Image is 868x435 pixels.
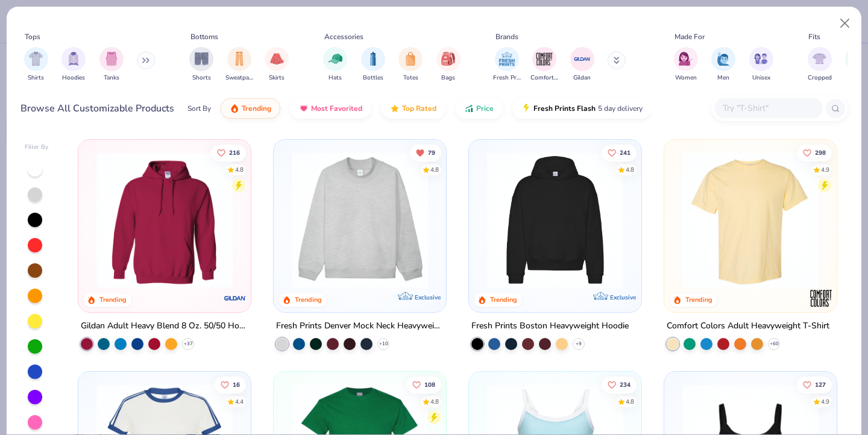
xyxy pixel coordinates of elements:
button: filter button [225,47,253,83]
span: Trending [242,104,271,113]
div: 4.8 [236,165,244,174]
span: Sweatpants [225,74,253,83]
span: Skirts [269,74,285,83]
span: Price [476,104,494,113]
img: Fresh Prints Image [498,50,516,68]
span: 241 [620,149,631,155]
button: filter button [323,47,347,83]
img: 91acfc32-fd48-4d6b-bdad-a4c1a30ac3fc [481,152,629,288]
div: Filter By [25,143,49,152]
img: Shorts Image [195,52,209,66]
span: Totes [403,74,418,83]
button: Trending [221,98,280,119]
span: + 10 [379,340,388,348]
img: f5d85501-0dbb-4ee4-b115-c08fa3845d83 [286,152,434,288]
span: Most Favorited [311,104,362,113]
div: filter for Fresh Prints [493,47,521,83]
div: filter for Gildan [570,47,594,83]
button: Unlike [410,144,441,161]
button: Like [797,144,832,161]
span: Cropped [808,74,832,83]
button: filter button [265,47,289,83]
img: Bottles Image [366,52,380,66]
div: Brands [495,31,518,42]
div: filter for Unisex [749,47,773,83]
img: TopRated.gif [390,104,400,113]
img: Cropped Image [813,52,826,66]
span: Hats [329,74,342,83]
div: Gildan Adult Heavy Blend 8 Oz. 50/50 Hooded Sweatshirt [81,319,248,334]
button: Price [455,98,503,119]
span: + 9 [576,340,582,348]
div: Tops [25,31,40,42]
span: Shirts [28,74,44,83]
button: filter button [398,47,423,83]
div: 4.8 [626,165,634,174]
span: Tanks [104,74,119,83]
img: Shirts Image [29,52,43,66]
button: Close [834,12,857,35]
div: filter for Women [674,47,698,83]
div: filter for Hats [323,47,347,83]
button: filter button [24,47,48,83]
img: 01756b78-01f6-4cc6-8d8a-3c30c1a0c8ac [90,152,239,288]
button: Top Rated [381,98,445,119]
img: Tanks Image [105,52,118,66]
button: Like [602,144,637,161]
button: filter button [189,47,213,83]
div: filter for Cropped [808,47,832,83]
button: Like [212,144,247,161]
span: 79 [428,149,435,155]
div: Bottoms [190,31,218,42]
img: Hoodies Image [67,52,80,66]
img: Unisex Image [754,52,768,66]
span: Fresh Prints [493,74,521,83]
div: 4.4 [236,397,244,406]
span: + 37 [184,340,193,348]
button: filter button [61,47,86,83]
img: 029b8af0-80e6-406f-9fdc-fdf898547912 [676,152,825,288]
div: 4.8 [430,397,439,406]
button: Fresh Prints Flash5 day delivery [512,98,652,119]
div: filter for Men [711,47,735,83]
button: filter button [674,47,698,83]
input: Try "T-Shirt" [722,101,814,115]
span: 108 [424,381,435,387]
button: Like [797,376,832,393]
span: 298 [815,149,826,155]
img: Bags Image [441,52,454,66]
button: Most Favorited [290,98,371,119]
span: Gildan [573,74,591,83]
span: 16 [233,381,241,387]
img: Gildan logo [223,286,247,310]
img: Totes Image [404,52,417,66]
img: trending.gif [230,104,239,113]
button: filter button [436,47,461,83]
span: Fresh Prints Flash [533,104,596,113]
div: Accessories [324,31,363,42]
img: flash.gif [521,104,531,113]
span: Shorts [192,74,211,83]
span: Exclusive [415,293,441,301]
span: Hoodies [62,74,85,83]
button: filter button [570,47,594,83]
div: 4.8 [430,165,439,174]
img: Comfort Colors logo [808,286,832,310]
span: 234 [620,381,631,387]
button: filter button [99,47,124,83]
span: + 60 [769,340,778,348]
div: Sort By [187,103,211,114]
div: 4.9 [821,165,829,174]
span: Unisex [752,74,770,83]
div: filter for Shirts [24,47,48,83]
button: filter button [749,47,773,83]
div: filter for Bottles [361,47,385,83]
div: filter for Skirts [265,47,289,83]
button: filter button [711,47,735,83]
div: Fresh Prints Boston Heavyweight Hoodie [471,319,629,334]
button: Like [602,376,637,393]
button: filter button [808,47,832,83]
button: Like [406,376,441,393]
img: most_fav.gif [299,104,309,113]
span: 216 [230,149,241,155]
